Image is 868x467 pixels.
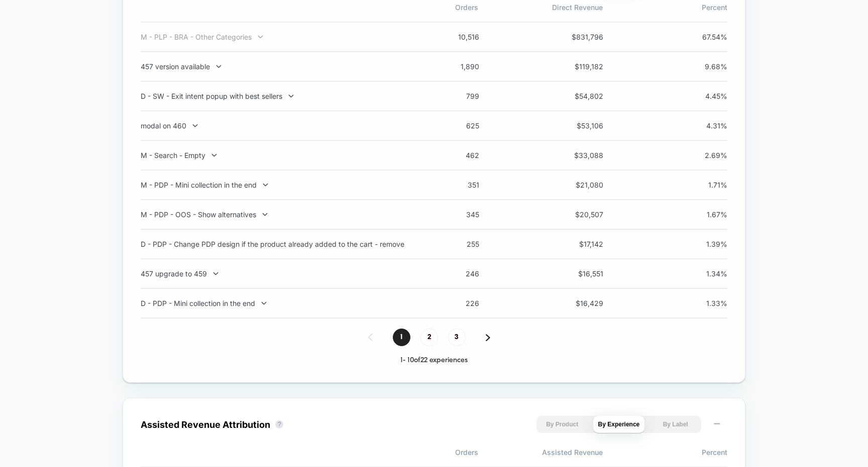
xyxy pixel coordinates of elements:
[141,181,405,189] div: M - PDP - Mini collection in the end
[141,269,405,278] div: 457 upgrade to 459
[141,240,405,248] div: D - PDP - Change PDP design if the product already added to the cart - remove social blocks and a...
[682,62,727,71] span: 9.68 %
[536,416,588,433] button: By Product
[141,121,405,130] div: modal on 460
[558,240,603,248] span: $ 17,142
[434,181,479,189] span: 351
[434,151,479,160] span: 462
[682,299,727,307] span: 1.33 %
[682,92,727,100] span: 4.45 %
[434,299,479,307] span: 226
[141,33,405,41] div: M - PLP - BRA - Other Categories
[558,62,603,71] span: $ 119,182
[434,240,479,248] span: 255
[558,210,603,219] span: $ 20,507
[141,92,405,100] div: D - SW - Exit intent popup with best sellers
[682,151,727,160] span: 2.69 %
[141,210,405,219] div: M - PDP - OOS - Show alternatives
[558,299,603,307] span: $ 16,429
[393,329,410,346] span: 1
[558,269,603,278] span: $ 16,551
[682,269,727,278] span: 1.34 %
[478,3,603,12] span: Direct Revenue
[558,33,603,41] span: $ 831,796
[354,448,478,456] span: Orders
[682,33,727,41] span: 67.54 %
[558,121,603,130] span: $ 53,106
[354,3,478,12] span: Orders
[603,3,727,12] span: Percent
[448,329,466,346] span: 3
[603,448,727,456] span: Percent
[558,151,603,160] span: $ 33,088
[434,92,479,100] span: 799
[558,181,603,189] span: $ 21,080
[682,240,727,248] span: 1.39 %
[141,299,405,307] div: D - PDP - Mini collection in the end
[420,329,438,346] span: 2
[558,92,603,100] span: $ 54,802
[486,334,490,341] img: pagination forward
[275,420,283,428] button: ?
[141,151,405,160] div: M - Search - Empty
[593,416,645,433] button: By Experience
[682,181,727,189] span: 1.71 %
[141,419,270,430] div: Assisted Revenue Attribution
[434,62,479,71] span: 1,890
[141,356,727,365] div: 1 - 10 of 22 experiences
[434,210,479,219] span: 345
[478,448,603,456] span: Assisted Revenue
[682,121,727,130] span: 4.31 %
[434,269,479,278] span: 246
[141,62,405,71] div: 457 version available
[682,210,727,219] span: 1.67 %
[649,416,701,433] button: By Label
[434,33,479,41] span: 10,516
[434,121,479,130] span: 625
